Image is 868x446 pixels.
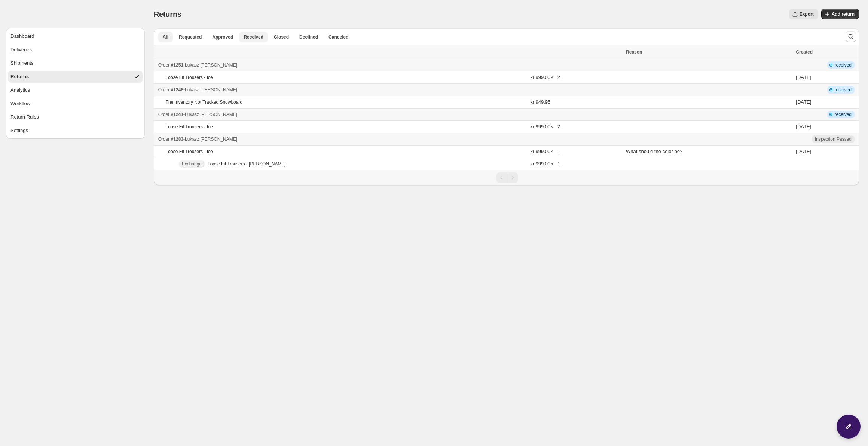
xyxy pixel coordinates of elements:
p: Loose Fit Trousers - Ice [166,149,213,155]
td: What should the color be? [624,146,794,158]
div: - [158,135,621,143]
button: Return Rules [8,111,143,123]
span: #1241 [171,112,183,117]
button: Export [789,9,818,19]
span: #1283 [171,137,183,142]
span: received [835,87,852,93]
span: kr 999.00 × 1 [530,149,560,154]
time: Wednesday, June 4, 2025 at 7:47:46 PM [796,99,811,105]
span: Workflow [10,100,30,107]
span: Received [244,34,263,40]
time: Wednesday, June 4, 2025 at 7:47:46 PM [796,74,811,80]
button: Analytics [8,84,143,96]
span: Export [800,11,814,17]
span: Reason [626,49,642,55]
span: Lukasz [PERSON_NAME] [185,62,237,68]
button: Search and filter results [846,31,856,42]
span: kr 999.00 × 2 [530,124,560,129]
span: Canceled [328,34,348,40]
button: Deliveries [8,44,143,56]
button: Shipments [8,57,143,69]
span: #1251 [171,62,183,68]
span: kr 999.00 × 1 [530,161,560,167]
span: Return Rules [10,113,39,121]
button: Workflow [8,98,143,110]
span: received [835,62,852,68]
p: Loose Fit Trousers - [PERSON_NAME] [208,161,286,167]
button: Add return [821,9,859,19]
span: Dashboard [10,33,34,40]
span: #1248 [171,87,183,92]
span: Declined [299,34,318,40]
span: Order [158,62,170,68]
time: Wednesday, June 4, 2025 at 7:47:45 PM [796,124,811,129]
span: kr 949.95 [530,99,550,105]
span: Lukasz [PERSON_NAME] [185,87,237,92]
time: Wednesday, June 4, 2025 at 7:35:30 PM [796,149,811,154]
div: - [158,61,621,69]
span: Returns [154,10,181,18]
span: Deliveries [10,46,32,54]
span: Approved [212,34,233,40]
span: Settings [10,127,28,134]
span: Exchange [182,161,202,167]
span: Closed [274,34,289,40]
span: Returns [10,73,29,80]
button: Settings [8,125,143,137]
button: Dashboard [8,30,143,42]
button: Returns [8,71,143,83]
nav: Pagination [154,170,859,185]
div: - [158,86,621,94]
span: Add return [832,11,855,17]
p: The Inventory Not Tracked Snowboard [166,99,242,105]
span: Created [796,49,813,55]
span: Lukasz [PERSON_NAME] [185,137,237,142]
p: Loose Fit Trousers - Ice [166,74,213,80]
span: Lukasz [PERSON_NAME] [185,112,237,117]
span: Order [158,87,170,92]
span: kr 999.00 × 2 [530,74,560,80]
span: Order [158,137,170,142]
span: Shipments [10,59,33,67]
span: Requested [179,34,202,40]
span: Analytics [10,86,30,94]
span: All [163,34,168,40]
span: Order [158,112,170,117]
span: received [835,111,852,117]
p: Loose Fit Trousers - Ice [166,124,213,130]
div: - [158,111,621,118]
span: Inspection Passed [815,136,852,142]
